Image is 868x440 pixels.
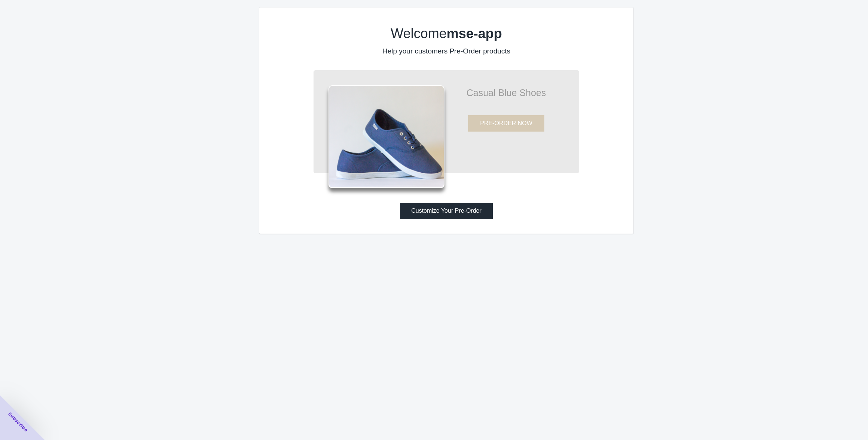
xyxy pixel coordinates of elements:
b: mse-app [447,26,502,41]
p: Casual Blue Shoes [444,89,568,96]
img: shoes.png [328,85,444,188]
label: Help your customers Pre-Order products [382,47,510,55]
label: Welcome [391,26,502,41]
button: Customize Your Pre-Order [400,203,493,219]
button: PRE-ORDER NOW [468,115,544,132]
span: Subscribe [7,411,29,433]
